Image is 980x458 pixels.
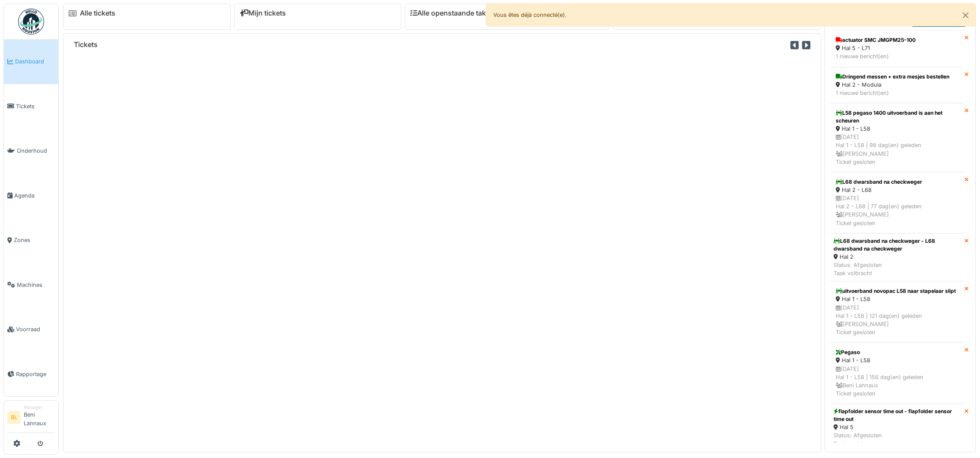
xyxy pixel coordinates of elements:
div: Hal 2 - Modula [836,81,959,89]
div: flapfolder sensor time out - flapfolder sensor time out [834,408,961,423]
img: Badge_color-CXgf-gQk.svg [18,9,44,35]
span: Rapportage [16,370,55,378]
div: Hal 1 - L58 [836,356,959,364]
div: Hal 2 - L68 [836,186,959,194]
a: BL ManagerBeni Lannaux [7,404,55,433]
div: Hal 1 - L58 [836,295,959,303]
a: Dringend messen + extra mesjes bestellen Hal 2 - Modula 1 nieuwe bericht(en) [830,67,964,103]
a: actuator SMC JMGPM25-100 Hal 5 - L71 1 nieuwe bericht(en) [830,30,964,66]
div: Vous êtes déjà connecté(e). [486,3,976,26]
div: L58 pegaso 1400 uitvoerband is aan het scheuren [836,109,959,125]
li: Beni Lannaux [24,404,55,431]
button: Close [956,4,975,27]
a: Tickets [4,84,58,129]
span: Dashboard [15,57,55,66]
a: Pegaso Hal 1 - L58 [DATE]Hal 1 - L58 | 156 dag(en) geleden Beni LannauxTicket gesloten [830,342,964,404]
div: uitvoerband novopac L58 naar stapelaar slipt [836,287,959,295]
div: actuator SMC JMGPM25-100 [836,36,959,44]
div: [DATE] Hal 1 - L58 | 156 dag(en) geleden Beni Lannaux Ticket gesloten [836,365,959,398]
a: uitvoerband novopac L58 naar stapelaar slipt Hal 1 - L58 [DATE]Hal 1 - L58 | 121 dag(en) geleden ... [830,281,964,342]
div: Hal 5 - L71 [836,44,959,52]
a: Agenda [4,173,58,218]
div: Hal 1 - L58 [836,125,959,133]
a: flapfolder sensor time out - flapfolder sensor time out Hal 5 Status: AfgeslotenTaak gesloten [830,404,964,452]
div: Hal 5 [834,423,961,431]
div: L68 dwarsband na checkweger - L68 dwarsband na checkweger [834,237,961,253]
span: Agenda [14,191,55,200]
div: Status: Afgesloten Taak volbracht [834,261,961,277]
a: Zones [4,218,58,263]
a: L68 dwarsband na checkweger Hal 2 - L68 [DATE]Hal 2 - L68 | 77 dag(en) geleden [PERSON_NAME]Ticke... [830,172,964,233]
span: Tickets [16,102,55,110]
a: Mijn tickets [240,9,286,17]
li: BL [7,411,20,424]
div: L68 dwarsband na checkweger [836,178,959,186]
div: [DATE] Hal 2 - L68 | 77 dag(en) geleden [PERSON_NAME] Ticket gesloten [836,194,959,227]
div: Dringend messen + extra mesjes bestellen [836,73,959,81]
a: Onderhoud [4,129,58,173]
div: Hal 2 [834,253,961,261]
span: Onderhoud [17,147,55,155]
a: Alle tickets [80,9,115,17]
span: Machines [17,281,55,289]
a: Alle openstaande taken [410,9,494,17]
a: L58 pegaso 1400 uitvoerband is aan het scheuren Hal 1 - L58 [DATE]Hal 1 - L58 | 98 dag(en) gelede... [830,103,964,172]
div: [DATE] Hal 1 - L58 | 121 dag(en) geleden [PERSON_NAME] Ticket gesloten [836,304,959,337]
a: Dashboard [4,39,58,84]
div: 1 nieuwe bericht(en) [836,89,959,97]
a: L68 dwarsband na checkweger - L68 dwarsband na checkweger Hal 2 Status: AfgeslotenTaak volbracht [830,233,964,282]
a: Voorraad [4,307,58,352]
div: 1 nieuwe bericht(en) [836,52,959,60]
a: Machines [4,263,58,307]
div: Status: Afgesloten Taak gesloten [834,431,961,448]
div: [DATE] Hal 1 - L58 | 98 dag(en) geleden [PERSON_NAME] Ticket gesloten [836,133,959,166]
h6: Tickets [74,41,98,49]
a: Rapportage [4,352,58,397]
div: Manager [24,404,55,411]
div: Pegaso [836,348,959,356]
span: Zones [14,236,55,244]
span: Voorraad [16,325,55,333]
